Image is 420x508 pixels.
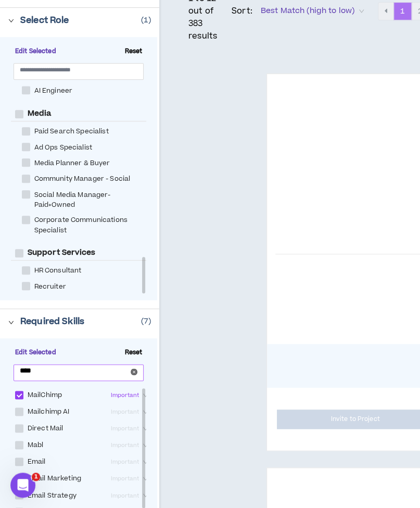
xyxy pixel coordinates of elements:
span: right [8,319,14,325]
span: Recruiter [30,282,70,292]
p: Select Role [20,14,69,27]
span: AI Engineer [30,86,77,96]
span: HR Consultant [30,266,86,276]
p: Required Skills [20,315,84,328]
span: close-circle [131,368,137,375]
iframe: Intercom live chat [10,473,35,498]
p: Sort: [232,5,252,17]
span: Direct Mail [23,424,68,433]
span: Support Services [23,247,99,258]
span: Social Media Manager-Paid+Owned [30,190,154,210]
span: Edit Selected [11,348,60,357]
p: ( 7 ) [141,316,151,327]
span: MailChimp [23,390,66,400]
span: Email Marketing [23,474,85,484]
span: Community Manager - Social [30,174,135,184]
span: Paid Search Specialist [30,127,113,137]
span: Reset [121,348,147,357]
span: Ad Ops Specialist [30,143,96,153]
span: Mabl [23,440,48,450]
span: Corporate Communications Specialist [30,215,154,235]
span: Mailchimp AI [23,407,74,417]
span: Reset [121,47,147,56]
span: Email Strategy [23,490,81,500]
p: ( 1 ) [141,15,151,26]
span: Important [111,390,150,401]
span: Media [23,108,56,119]
span: Edit Selected [11,47,60,56]
span: 1 [32,473,40,481]
span: close-circle [131,368,137,377]
span: Best Match (high to low) [261,3,364,19]
span: Email [23,457,50,467]
span: Media Planner & Buyer [30,158,114,168]
span: right [8,18,14,23]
